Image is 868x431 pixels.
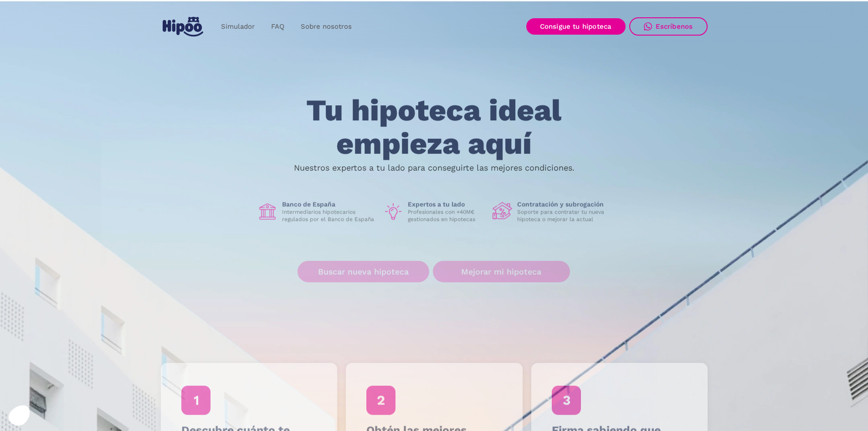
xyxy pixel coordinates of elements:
[282,200,376,208] h1: Banco de España
[261,94,606,160] h1: Tu hipoteca ideal empieza aquí
[293,18,360,36] a: Sobre nosotros
[282,208,376,223] p: Intermediarios hipotecarios regulados por el Banco de España
[526,18,626,35] a: Consigue tu hipoteca
[213,18,263,36] a: Simulador
[298,261,429,282] a: Buscar nueva hipoteca
[656,22,693,31] div: Escríbenos
[433,261,570,282] a: Mejorar mi hipoteca
[629,17,708,36] a: Escríbenos
[263,18,293,36] a: FAQ
[294,164,575,171] p: Nuestros expertos a tu lado para conseguirte las mejores condiciones.
[408,200,485,208] h1: Expertos a tu lado
[517,208,611,223] p: Soporte para contratar tu nueva hipoteca o mejorar la actual
[517,200,611,208] h1: Contratación y subrogación
[161,13,205,40] a: home
[408,208,485,223] p: Profesionales con +40M€ gestionados en hipotecas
